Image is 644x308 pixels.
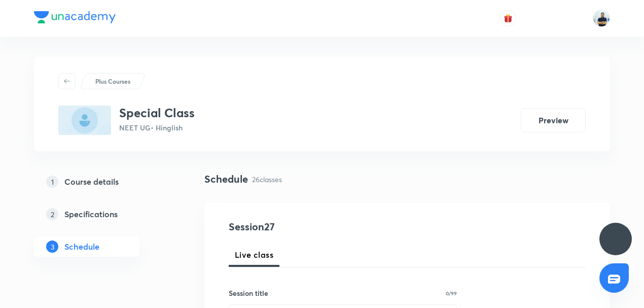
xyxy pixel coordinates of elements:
[235,249,273,261] span: Live class
[446,291,457,296] p: 0/99
[252,174,282,185] p: 26 classes
[58,106,111,135] img: 7C007562-4EC8-4126-9AB2-500136A1DDBB_plus.png
[34,11,116,23] img: Company Logo
[521,108,586,132] button: Preview
[64,241,99,253] h5: Schedule
[500,10,516,26] button: avatar
[34,11,116,26] a: Company Logo
[46,241,58,253] p: 3
[95,77,130,86] p: Plus Courses
[46,208,58,220] p: 2
[229,219,414,234] h4: Session 27
[34,172,172,192] a: 1Course details
[64,176,119,188] h5: Course details
[119,122,195,133] p: NEET UG • Hinglish
[593,10,610,27] img: URVIK PATEL
[119,106,195,120] h3: Special Class
[64,208,118,220] h5: Specifications
[204,172,248,187] h4: Schedule
[229,288,268,298] h6: Session title
[46,176,58,188] p: 1
[34,204,172,224] a: 2Specifications
[504,14,513,23] img: avatar
[610,233,622,245] img: ttu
